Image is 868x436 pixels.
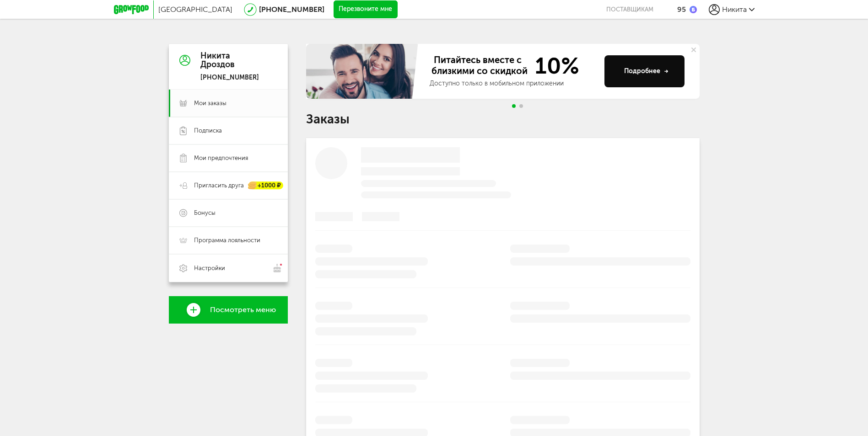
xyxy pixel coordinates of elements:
[200,74,259,82] div: [PHONE_NUMBER]
[194,264,225,272] span: Настройки
[306,44,421,99] img: family-banner.579af9d.jpg
[194,154,248,162] span: Мои предпочтения
[158,5,232,14] span: [GEOGRAPHIC_DATA]
[169,254,288,282] a: Настройки
[194,99,226,107] span: Мои заказы
[529,54,579,77] span: 10%
[169,172,288,199] a: Пригласить друга +1000 ₽
[604,55,685,87] button: Подробнее
[677,5,686,14] div: 95
[512,104,516,108] span: Go to slide 1
[334,0,398,19] button: Перезвоните мне
[194,127,222,135] span: Подписка
[690,6,697,13] img: bonus_b.cdccf46.png
[248,182,283,190] div: +1000 ₽
[430,79,597,88] div: Доступно только в мобильном приложении
[259,5,324,14] a: [PHONE_NUMBER]
[169,144,288,172] a: Мои предпочтения
[200,52,259,70] div: Никита Дроздов
[194,236,260,245] span: Программа лояльности
[519,104,523,108] span: Go to slide 2
[624,67,669,76] div: Подробнее
[169,227,288,254] a: Программа лояльности
[430,54,529,77] span: Питайтесь вместе с близкими со скидкой
[169,296,288,324] a: Посмотреть меню
[194,209,216,217] span: Бонусы
[169,90,288,117] a: Мои заказы
[722,5,747,14] span: Никита
[169,199,288,227] a: Бонусы
[169,117,288,144] a: Подписка
[194,181,244,190] span: Пригласить друга
[306,113,700,125] h1: Заказы
[210,306,276,314] span: Посмотреть меню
